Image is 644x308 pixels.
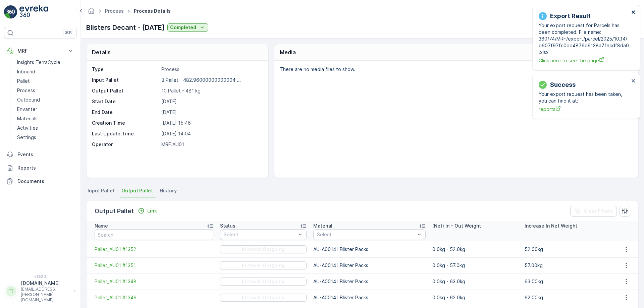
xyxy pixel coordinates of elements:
[17,165,74,171] p: Reports
[570,206,617,217] button: Clear Filters
[19,5,48,19] img: logo_light-DOdMpM7g.png
[147,207,157,214] p: Link
[6,286,16,297] div: TT
[161,77,241,83] p: 8 Pallet - 482.96000000000004 ...
[161,66,261,73] p: Process
[14,133,76,142] a: Settings
[65,30,72,36] p: ⌘B
[135,207,160,215] button: Link
[161,120,261,126] p: [DATE] 15:46
[95,262,213,269] a: Pallet_AU01 #1351
[432,262,518,269] p: 0.0kg - 57.0kg
[14,58,76,67] a: Insights TerraCycle
[525,294,610,301] p: 62.00kg
[86,22,165,33] p: Blisters Decant - [DATE]
[14,123,76,133] a: Activities
[17,178,74,185] p: Documents
[525,223,577,229] p: Increase In Net Weight
[224,231,296,238] p: Select
[17,78,30,84] p: Pallet
[17,59,60,66] p: Insights TerraCycle
[220,223,235,229] p: Status
[242,262,285,269] p: In stock-Outgoing
[313,294,426,301] p: AU-A0014 I Blister Packs
[88,10,95,15] a: Homepage
[170,24,196,31] p: Completed
[539,22,629,56] p: Your export request for Parcels has been completed. File name: 360/74/MRF/export/parcel/2025/10_1...
[550,11,591,21] p: Export Result
[92,66,159,73] p: Type
[242,278,285,285] p: In stock-Outgoing
[167,23,208,32] button: Completed
[539,91,629,104] p: Your export request has been taken, you can find it at:
[280,66,631,73] p: There are no media files to show.
[220,294,307,302] button: In stock-Outgoing
[17,97,40,103] p: Outbound
[220,278,307,286] button: In stock-Outgoing
[21,287,70,303] p: [EMAIL_ADDRESS][PERSON_NAME][DOMAIN_NAME]
[242,246,285,253] p: In stock-Outgoing
[95,246,213,253] a: Pallet_AU01 #1352
[539,57,629,64] a: Click here to see the page
[161,87,261,94] p: 10 Pallet - 481 kg
[17,106,37,113] p: Envanter
[161,98,261,105] p: [DATE]
[525,246,610,253] p: 52.00kg
[160,187,177,194] span: History
[105,8,124,14] a: Process
[539,106,629,113] a: reports
[220,261,307,269] button: In stock-Outgoing
[92,109,159,116] p: End Date
[220,245,307,253] button: In stock-Outgoing
[17,48,63,54] p: MRF
[550,80,576,89] p: Success
[17,68,35,75] p: Inbound
[4,148,76,161] a: Events
[14,105,76,114] a: Envanter
[132,8,172,14] span: Process Details
[14,76,76,86] a: Pallet
[4,280,76,303] button: TT[DOMAIN_NAME][EMAIL_ADDRESS][PERSON_NAME][DOMAIN_NAME]
[631,78,636,84] button: close
[92,48,111,56] p: Details
[88,187,115,194] span: Input Pallet
[4,161,76,175] a: Reports
[17,115,38,122] p: Materials
[95,294,213,301] a: Pallet_AU01 #1346
[631,9,636,16] button: close
[313,278,426,285] p: AU-A0014 I Blister Packs
[95,229,213,240] input: Search
[525,278,610,285] p: 63.00kg
[432,223,481,229] p: (Net) In - Out Weight
[4,44,76,58] button: MRF
[95,206,134,216] p: Output Pallet
[432,246,518,253] p: 0.0kg - 52.0kg
[14,114,76,123] a: Materials
[17,134,36,141] p: Settings
[92,130,159,137] p: Last Update Time
[17,151,74,158] p: Events
[92,87,159,94] p: Output Pallet
[14,86,76,95] a: Process
[4,274,76,279] span: v 1.52.3
[4,5,17,19] img: logo
[95,278,213,285] a: Pallet_AU01 #1348
[4,175,76,188] a: Documents
[92,98,159,105] p: Start Date
[313,223,332,229] p: Material
[17,125,38,131] p: Activities
[92,77,159,83] p: Input Pallet
[313,262,426,269] p: AU-A0014 I Blister Packs
[161,141,261,148] p: MRF.AU01
[92,120,159,126] p: Creation Time
[161,130,261,137] p: [DATE] 14:04
[14,95,76,105] a: Outbound
[161,109,261,116] p: [DATE]
[14,67,76,76] a: Inbound
[525,262,610,269] p: 57.00kg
